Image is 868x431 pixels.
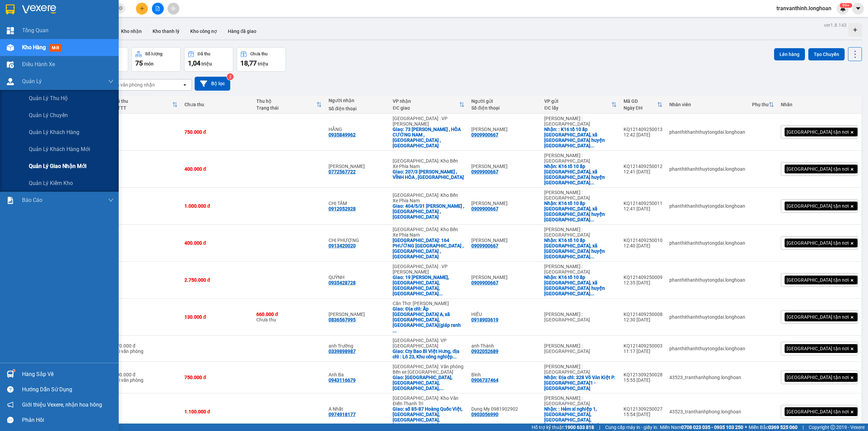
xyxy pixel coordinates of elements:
div: ĐC lấy [544,105,611,111]
div: Chưa thu [256,312,321,322]
button: Lên hàng [774,48,805,60]
div: Giao: 207/3 BÙI HUY BÍCH , VĨNH HÒA , NHA TRANG [393,169,464,180]
span: close-circle [119,6,123,10]
div: Chưa thu [250,52,268,56]
span: down [108,198,114,203]
button: file-add [152,3,164,15]
div: 0932052689 [471,349,498,354]
span: 1,04 [188,59,200,67]
div: Chọn văn phòng nhận [108,81,155,88]
div: phanthithanhthuytongdai.longhoan [669,129,745,135]
div: [GEOGRAPHIC_DATA]: Kho Bến Xe Phía Nam [393,227,464,238]
span: Quản lý kiểm kho [29,179,73,187]
div: phanthithanhthuytongdai.longhoan [669,346,745,351]
div: Nhận: : K16 tổ 10 ấp Phước Hiệp, xã Phước Tỉnh huyện Long Điền, Bà Rịa Vũng Tau [544,127,616,148]
div: 400.000 đ [184,166,250,172]
span: Điều hành xe [22,60,55,69]
div: Anh Ba [329,372,386,377]
div: 0943116679 [329,377,356,383]
span: [GEOGRAPHIC_DATA] tận nơi [787,240,849,246]
div: Giao: 19 NGUYỄN TRƯỜNG TỘ, NAM DƯƠNG, HẢI CHÂU, ĐÀ NÃNG [393,275,464,296]
div: anh Thành [471,343,538,349]
div: 750.000 đ [184,375,250,380]
span: ... [602,423,606,428]
div: KQ121409250003 [624,343,663,349]
span: close-circle [119,5,123,12]
th: Toggle SortBy [541,96,620,114]
div: HTTT [114,105,172,111]
span: triệu [201,61,212,67]
div: ĐC giao [393,105,459,111]
div: [GEOGRAPHIC_DATA]: VP [GEOGRAPHIC_DATA] [393,338,464,349]
div: KQ121309250027 [624,406,663,412]
div: [GEOGRAPHIC_DATA]: Kho Bến Xe Phía Nam [393,192,464,203]
strong: 0708 023 035 - 0935 103 250 [681,425,743,430]
div: ANH BẢO [471,275,538,280]
span: ... [590,180,594,185]
div: ANH BẢO [471,164,538,169]
div: Giao: Cty Bao Bì Việt Hưng, địa chỉ : Lô 23, Khu công nghiệp Quảng Phú,, Phường Nghĩa Lộ, Tỉnh Qu... [393,349,464,359]
div: QUỲNH [329,275,386,280]
div: Giao: 73 TỐ HỮU , HÒA CƯỜNG NAM , HẢI CHÂU , ĐÀ NẴNG [393,127,464,148]
div: 0935849962 [329,132,356,137]
div: 750.000 đ [184,129,250,135]
span: tranvanthinh.longhoan [771,4,837,13]
div: Nhận: K16 tổ 10 ấp Phước Hiệp, xã Phước Tỉnh huyện Long Điền, Bà Rịa Vũng Tau [544,238,616,259]
div: Nhận: : Hẻm xí nghiệp 1, Đông Hoà, Dĩ An, Bình Dương ( gần cổng trường ĐH nông Lâm) [544,406,616,428]
div: Cần Thơ: [PERSON_NAME] [393,301,464,306]
div: Đã thu [198,52,210,56]
span: Quản lý chuyến [29,111,68,119]
span: message [7,417,14,423]
div: HIẾU [471,312,538,317]
div: 100.000 đ [114,372,178,377]
div: Tại văn phòng [114,377,178,383]
span: caret-down [855,5,861,12]
span: file-add [155,6,160,11]
div: Số điện thoại [471,105,538,111]
div: 0913420020 [329,243,356,248]
span: | [803,424,804,431]
span: notification [7,401,14,408]
div: 12:42 [DATE] [624,132,663,137]
svg: open [182,82,188,88]
div: [PERSON_NAME] : [GEOGRAPHIC_DATA] [544,395,616,406]
div: Đã thu [114,98,172,104]
button: caret-down [852,3,864,15]
span: down [108,79,114,84]
span: ... [440,386,444,391]
span: ... [393,328,397,333]
div: KQ121409250013 [624,127,663,132]
span: Miền Nam [660,424,743,431]
div: 1.000.000 đ [184,203,250,209]
div: [PERSON_NAME] : [GEOGRAPHIC_DATA] [544,153,616,164]
div: 2.750.000 đ [184,277,250,283]
div: Huynh Duy Phúc [329,312,386,317]
span: Hỗ trợ kỹ thuật: [532,424,594,431]
span: ⚪️ [745,426,747,429]
div: ver 1.8.143 [824,21,847,29]
div: 130.000 đ [184,314,250,320]
div: Hàng sắp về [22,369,114,379]
div: [GEOGRAPHIC_DATA] : VP [PERSON_NAME] [393,264,464,275]
div: 12:30 [DATE] [624,317,663,322]
div: KQ121409250012 [624,164,663,169]
div: phanthithanhthuytongdai.longhoan [669,314,745,320]
button: aim [167,3,179,15]
div: KQ121409250008 [624,312,663,317]
div: 0912052928 [329,206,356,211]
span: Báo cáo [22,196,42,204]
span: triệu [258,61,268,67]
div: CHỊ TÂM [329,201,386,206]
th: Toggle SortBy [389,96,468,114]
button: Đã thu1,04 triệu [184,47,233,72]
div: Tại văn phòng [114,349,178,354]
img: dashboard-icon [7,27,14,34]
button: plus [136,3,148,15]
span: Miền Bắc [749,424,797,431]
div: 570.000 đ [114,343,178,349]
div: [PERSON_NAME] : [GEOGRAPHIC_DATA] [544,364,616,375]
span: 75 [135,59,143,67]
span: [GEOGRAPHIC_DATA] tận nơi [787,166,849,172]
div: [PERSON_NAME] : [GEOGRAPHIC_DATA] [544,116,616,127]
sup: 1 [13,370,15,372]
